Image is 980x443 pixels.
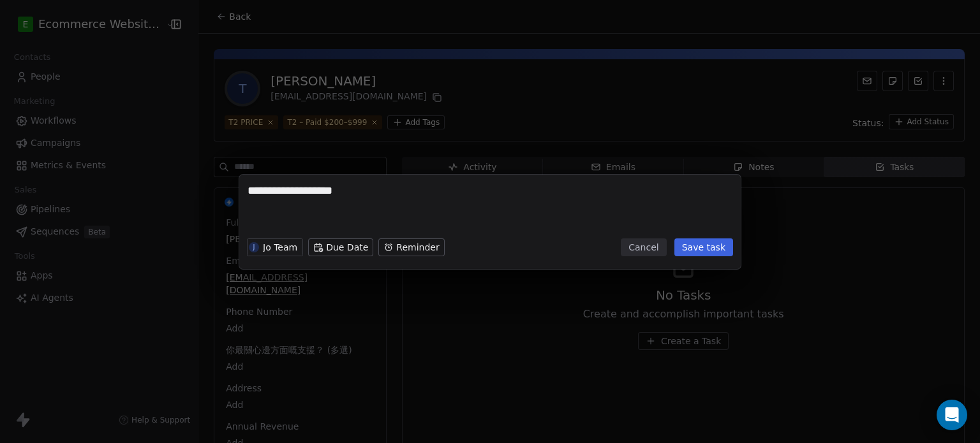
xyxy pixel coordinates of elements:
button: Due Date [308,238,373,256]
span: Due Date [326,241,368,254]
div: J [253,242,255,252]
span: Reminder [396,241,439,254]
button: Cancel [621,238,666,256]
button: Save task [674,238,733,256]
div: Jo Team [263,243,297,252]
button: Reminder [378,238,444,256]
